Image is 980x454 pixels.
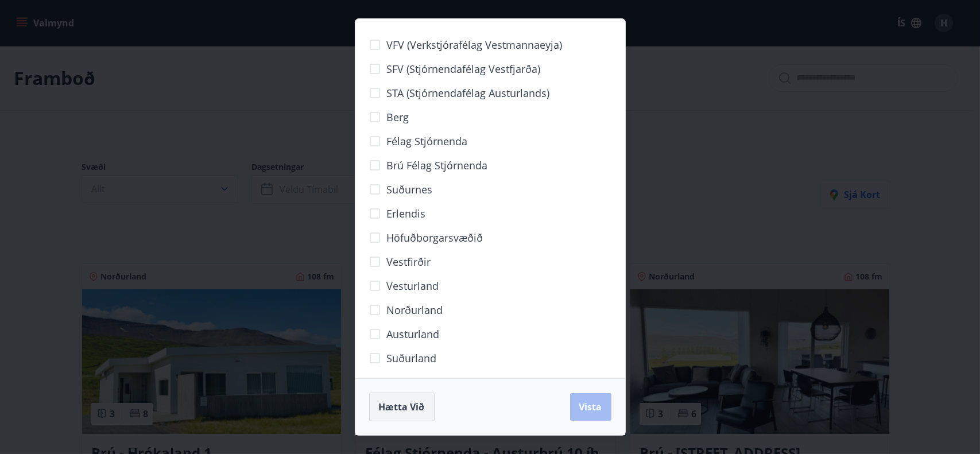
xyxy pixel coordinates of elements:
[387,134,468,149] span: Félag stjórnenda
[387,110,409,125] span: Berg
[369,393,435,421] button: Hætta við
[387,302,443,317] span: Norðurland
[387,86,550,100] span: STA (Stjórnendafélag Austurlands)
[387,37,563,52] span: VFV (Verkstjórafélag Vestmannaeyja)
[387,182,433,197] span: Suðurnes
[387,61,541,76] span: SFV (Stjórnendafélag Vestfjarða)
[387,278,439,293] span: Vesturland
[387,327,440,342] span: Austurland
[379,401,425,413] span: Hætta við
[387,206,426,221] span: Erlendis
[387,254,431,269] span: Vestfirðir
[387,351,437,366] span: Suðurland
[387,230,483,245] span: Höfuðborgarsvæðið
[387,158,488,173] span: Brú félag stjórnenda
